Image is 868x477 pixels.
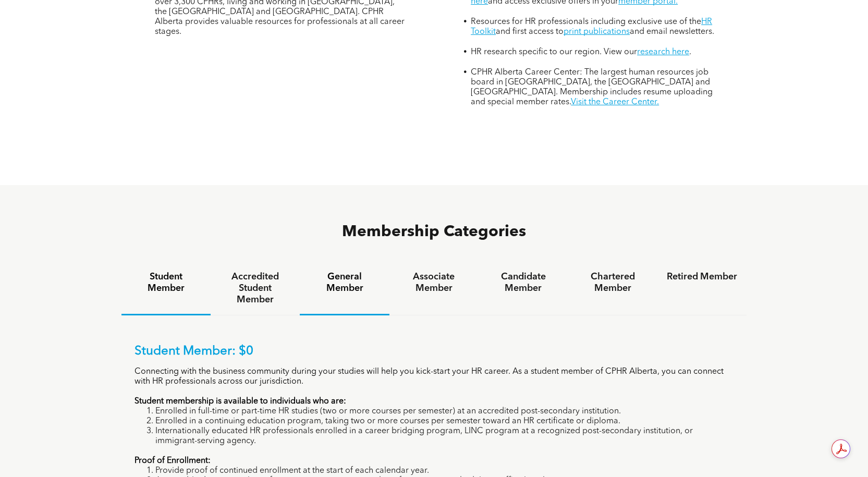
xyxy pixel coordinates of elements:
p: Connecting with the business community during your studies will help you kick-start your HR caree... [135,367,734,387]
span: . [689,48,691,56]
strong: Proof of Enrollment: [135,457,211,465]
span: Membership Categories [342,224,526,240]
span: CPHR Alberta Career Center: The largest human resources job board in [GEOGRAPHIC_DATA], the [GEOG... [471,68,713,106]
h4: Student Member [131,271,201,294]
a: print publications [564,28,630,36]
a: Visit the Career Center. [571,98,659,106]
span: Resources for HR professionals including exclusive use of the [471,18,701,26]
h4: General Member [309,271,380,294]
h4: Associate Member [399,271,469,294]
p: Student Member: $0 [135,344,734,359]
span: and email newsletters. [630,28,714,36]
h4: Candidate Member [488,271,558,294]
span: and first access to [496,28,564,36]
a: research here [637,48,689,56]
h4: Accredited Student Member [220,271,290,305]
li: Enrolled in full-time or part-time HR studies (two or more courses per semester) at an accredited... [155,407,734,417]
h4: Chartered Member [578,271,648,294]
span: HR research specific to our region. View our [471,48,637,56]
li: Enrolled in a continuing education program, taking two or more courses per semester toward an HR ... [155,417,734,426]
h4: Retired Member [667,271,737,283]
li: Internationally educated HR professionals enrolled in a career bridging program, LINC program at ... [155,426,734,446]
li: Provide proof of continued enrollment at the start of each calendar year. [155,466,734,476]
strong: Student membership is available to individuals who are: [135,397,346,406]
